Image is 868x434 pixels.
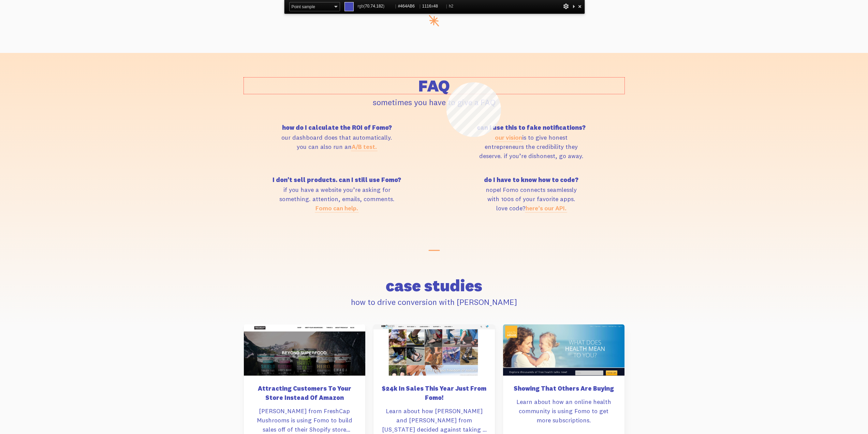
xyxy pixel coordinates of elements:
[495,134,522,141] a: our vision
[422,4,431,9] span: 1116
[382,384,487,402] h5: $24k In Sales This Year Just From Fomo!
[395,4,396,9] span: |
[446,4,447,9] span: |
[449,2,453,11] span: h2
[371,4,375,9] span: 74
[511,384,616,397] a: Showing That Others Are Buying
[244,296,624,308] p: how to drive conversion with [PERSON_NAME]
[365,4,369,9] span: 70
[244,125,430,131] h5: how do I calculate the ROI of Fomo?
[352,143,377,151] a: A/B test.
[563,2,570,11] div: Options
[252,406,357,434] p: [PERSON_NAME] from FreshCap Mushrooms is using Fomo to build sales off of their Shopify store ins...
[252,384,357,406] a: Attracting Customers To Your Store Instead Of Amazon
[438,177,624,183] h5: do I have to know how to code?
[420,4,421,9] span: |
[438,133,624,160] p: is to give honest entrepreneurs the credibility they deserve. if you’re dishonest, go away.
[433,4,438,9] span: 48
[244,96,624,108] p: sometimes you have to give a FAQ
[382,406,487,434] p: Learn about how [PERSON_NAME] and [PERSON_NAME] from [US_STATE] decided against taking a Shark Ta...
[511,384,616,393] h5: Showing That Others Are Buying
[244,177,430,183] h5: I don't sell products. can I still use Fomo?
[382,384,487,406] a: $24k In Sales This Year Just From Fomo!
[376,4,383,9] span: 182
[398,2,418,11] span: #464AB6
[358,2,394,11] span: rgb( , , )
[252,384,357,402] h5: Attracting Customers To Your Store Instead Of Amazon
[244,78,624,94] h2: FAQ
[244,185,430,213] p: if you have a website you’re asking for something. attention, emails, comments.
[315,204,358,212] a: Fomo can help.
[438,125,624,131] h5: can I use this to fake notifications?
[244,133,430,151] p: our dashboard does that automatically. you can also run an
[422,2,444,11] span: x
[244,277,624,294] h2: case studies
[511,397,616,425] p: Learn about how an online health community is using Fomo to get more subscriptions.
[576,2,583,11] div: Close and Stop Picking
[571,2,576,11] div: Collapse This Panel
[526,204,567,212] a: here’s our API.
[438,185,624,213] p: nope! Fomo connects seamlessly with 100s of your favorite apps. love code?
